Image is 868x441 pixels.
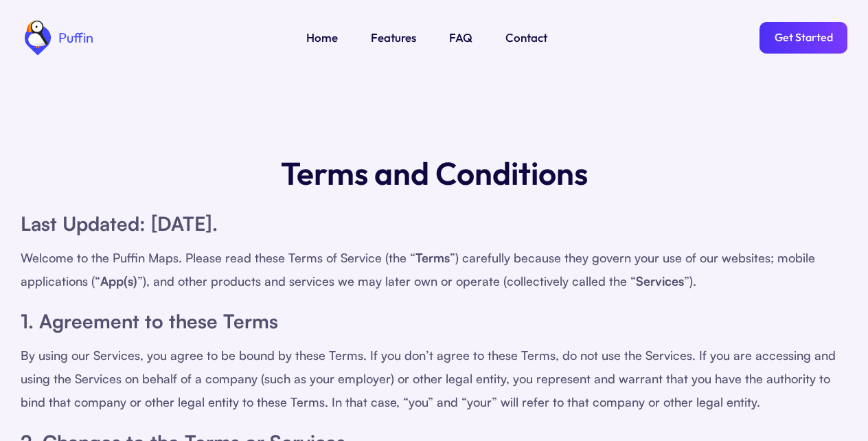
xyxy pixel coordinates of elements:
a: home [21,21,93,55]
div: Puffin [55,31,93,45]
strong: Terms [415,250,450,265]
h1: Last Updated: [DATE]. [21,209,847,239]
a: Get Started [759,22,847,54]
div: Welcome to the Puffin Maps. Please read these Terms of Service (the “ ”) carefully because they g... [21,246,847,293]
a: Contact [505,29,547,47]
h1: Terms and Conditions [281,151,588,195]
a: Home [306,29,338,47]
a: Features [371,29,416,47]
strong: App(s) [100,273,137,289]
strong: 1. Agreement to these Terms [21,309,278,333]
div: By using our Services, you agree to be bound by these Terms. If you don’t agree to these Terms, d... [21,343,847,414]
strong: Services [636,273,684,289]
a: FAQ [449,29,472,47]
